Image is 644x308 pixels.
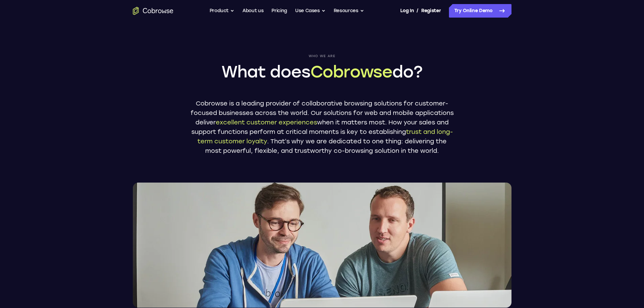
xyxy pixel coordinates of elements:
a: Log In [400,4,414,18]
a: Try Online Demo [449,4,511,18]
a: Pricing [271,4,287,18]
a: Go to the home page [133,7,173,15]
span: / [416,7,419,15]
h1: What does do? [190,61,454,82]
p: Cobrowse is a leading provider of collaborative browsing solutions for customer-focused businesse... [190,99,454,156]
span: excellent customer experiences [216,119,317,126]
button: Product [210,4,235,18]
span: Cobrowse [310,62,392,81]
span: Who we are [190,54,454,58]
a: Register [421,4,441,18]
button: Resources [334,4,364,18]
button: Use Cases [295,4,326,18]
a: About us [242,4,263,18]
img: Two Cobrowse software developers, João and Ross, working on their computers [133,183,511,308]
